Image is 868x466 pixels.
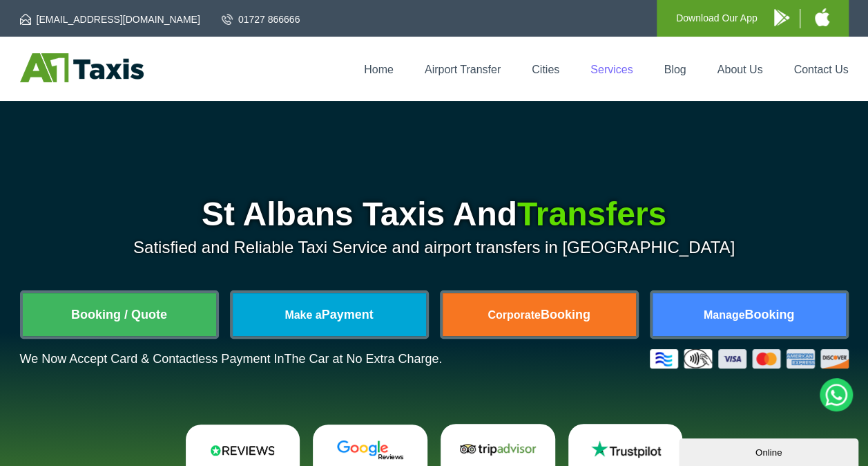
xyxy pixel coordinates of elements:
[517,196,666,232] span: Transfers
[425,64,501,75] a: Airport Transfer
[233,293,426,336] a: Make aPayment
[284,309,321,321] span: Make a
[222,12,300,26] a: 01727 866666
[815,8,829,26] img: A1 Taxis iPhone App
[201,440,284,460] img: Reviews.io
[584,439,667,460] img: Trustpilot
[20,12,200,26] a: [EMAIL_ADDRESS][DOMAIN_NAME]
[774,9,789,26] img: A1 Taxis Android App
[456,439,539,460] img: Tripadvisor
[676,10,758,27] p: Download Our App
[284,352,442,366] span: The Car at No Extra Charge.
[364,64,394,75] a: Home
[329,440,412,460] img: Google
[20,198,849,231] h1: St Albans Taxis And
[717,64,763,75] a: About Us
[664,64,686,75] a: Blog
[443,293,636,336] a: CorporateBooking
[650,349,849,369] img: Credit And Debit Cards
[20,238,849,257] p: Satisfied and Reliable Taxi Service and airport transfers in [GEOGRAPHIC_DATA]
[20,53,144,82] img: A1 Taxis St Albans LTD
[20,352,443,366] p: We Now Accept Card & Contactless Payment In
[23,293,216,336] a: Booking / Quote
[590,64,633,75] a: Services
[488,309,540,321] span: Corporate
[704,309,745,321] span: Manage
[793,64,848,75] a: Contact Us
[653,293,846,336] a: ManageBooking
[679,436,861,466] iframe: chat widget
[532,64,559,75] a: Cities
